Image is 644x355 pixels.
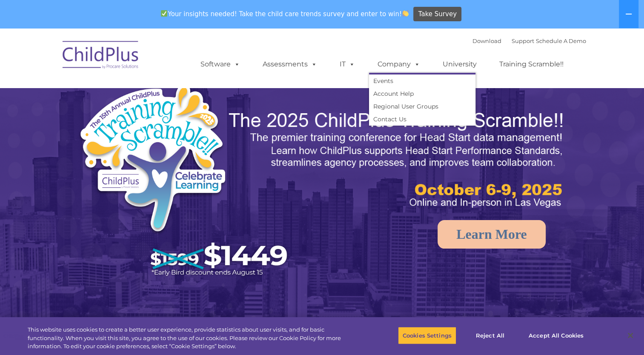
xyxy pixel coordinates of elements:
[434,56,485,73] a: University
[369,56,429,73] a: Company
[118,56,144,63] span: Last name
[331,56,364,73] a: IT
[192,56,249,73] a: Software
[413,7,461,22] a: Take Survey
[402,10,409,17] img: 👏
[398,326,456,344] button: Cookies Settings
[491,56,572,73] a: Training Scramble!!
[536,37,586,44] a: Schedule A Demo
[472,37,586,44] font: |
[157,6,412,22] span: Your insights needed! Take the child care trends survey and enter to win!
[524,326,588,344] button: Accept All Cookies
[472,37,501,44] a: Download
[621,326,640,345] button: Close
[28,326,354,351] div: This website uses cookies to create a better user experience, provide statistics about user visit...
[418,7,457,22] span: Take Survey
[369,113,475,126] a: Contact Us
[438,220,546,249] a: Learn More
[58,35,143,77] img: ChildPlus by Procare Solutions
[464,326,517,344] button: Reject All
[161,10,167,17] img: ✅
[254,56,326,73] a: Assessments
[369,74,475,87] a: Events
[118,91,155,97] span: Phone number
[369,87,475,100] a: Account Help
[512,37,534,44] a: Support
[369,100,475,113] a: Regional User Groups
